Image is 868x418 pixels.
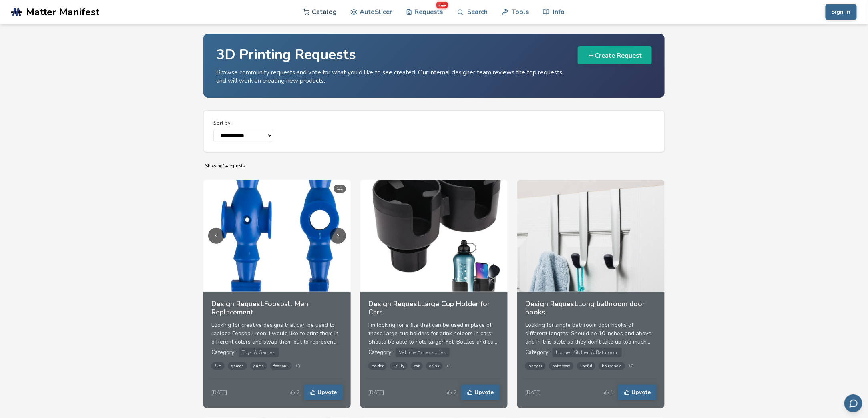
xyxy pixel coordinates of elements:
[317,389,337,396] span: Upvote
[525,390,541,395] div: [DATE]
[295,364,300,368] span: + 3
[611,390,613,395] span: 1
[203,180,351,292] img: Foosball Men Replacement
[26,6,99,18] span: Matter Manifest
[517,180,665,292] img: Long bathroom door hooks
[618,385,657,400] button: Upvote
[411,362,423,370] span: car
[368,300,500,316] h3: Design Request: Large Cup Holder for Cars
[826,4,857,20] button: Sign In
[272,284,275,287] button: Go to image 1
[279,284,282,287] button: Go to image 2
[454,390,456,395] span: 2
[211,321,343,346] div: Looking for creative designs that can be used to replace Foosball men. I would like to print them...
[208,228,224,244] button: Previous image
[304,385,343,400] button: Upvote
[205,162,663,170] p: Showing 14 requests
[211,348,235,356] span: Category:
[228,362,247,370] span: games
[631,389,651,396] span: Upvote
[211,300,343,320] a: Design Request:Foosball Men Replacement
[368,390,384,395] div: [DATE]
[426,362,443,370] span: drink
[239,348,279,357] span: Toys & Games
[461,385,500,400] button: Upvote
[360,180,508,292] img: Large Cup Holder for Cars
[334,185,346,193] div: 1 / 2
[216,68,568,85] p: Browse community requests and vote for what you'd like to see created. Our internal designer team...
[549,362,574,370] span: bathroom
[525,348,549,356] span: Category:
[250,362,267,370] span: game
[368,321,500,346] div: I'm looking for a file that can be used in place of these large cup holders for drink holders in ...
[270,362,292,370] span: foosball
[525,300,657,316] h3: Design Request: Long bathroom door hooks
[390,362,408,370] span: utility
[436,2,448,8] span: new
[525,362,546,370] span: hanger
[578,46,652,64] button: Create Request
[216,46,568,63] h1: 3D Printing Requests
[577,362,595,370] span: useful
[599,362,625,370] span: household
[474,389,494,396] span: Upvote
[368,362,387,370] span: holder
[396,348,450,357] span: Vehicle Accessories
[213,120,273,126] label: Sort by:
[844,394,862,412] button: Send feedback via email
[553,348,622,357] span: Home, Kitchen & Bathroom
[368,348,392,356] span: Category:
[628,364,633,368] span: + 2
[525,300,657,320] a: Design Request:Long bathroom door hooks
[446,364,451,368] span: + 1
[330,228,346,244] button: Next image
[368,300,500,320] a: Design Request:Large Cup Holder for Cars
[211,390,227,395] div: [DATE]
[297,390,299,395] span: 2
[525,321,657,346] p: Looking for single bathroom door hooks of different lengths. Should be 10 inches and above and in...
[211,300,343,316] h3: Design Request: Foosball Men Replacement
[211,362,225,370] span: fun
